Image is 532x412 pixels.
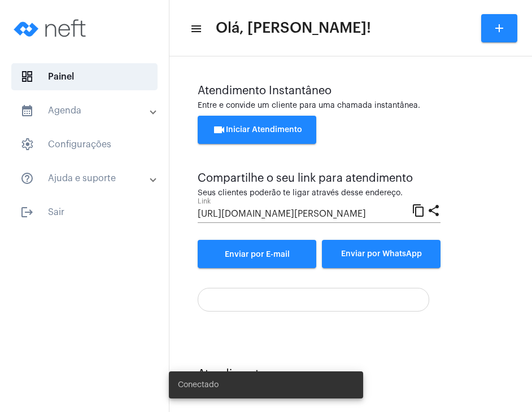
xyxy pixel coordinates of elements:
mat-icon: content_copy [412,203,425,217]
mat-expansion-panel-header: sidenav iconAgenda [7,97,169,124]
div: Seus clientes poderão te ligar através desse endereço. [198,189,441,198]
mat-icon: share [427,203,441,217]
div: Compartilhe o seu link para atendimento [198,172,441,185]
span: sidenav icon [20,138,34,151]
button: Iniciar Atendimento [198,116,316,144]
span: Iniciar Atendimento [212,126,302,134]
span: Enviar por E-mail [225,251,290,258]
mat-icon: sidenav icon [20,172,34,185]
span: Configurações [11,131,158,158]
div: Entre e convide um cliente para uma chamada instantânea. [198,102,504,110]
span: Painel [11,63,158,90]
a: Enviar por E-mail [198,240,316,268]
mat-icon: videocam [212,123,226,137]
span: Sair [11,199,158,226]
img: logo-neft-novo-2.png [9,6,94,51]
mat-icon: sidenav icon [190,22,201,36]
mat-expansion-panel-header: sidenav iconAjuda e suporte [7,165,169,192]
span: sidenav icon [20,70,34,84]
span: Enviar por WhatsApp [341,250,422,258]
mat-icon: sidenav icon [20,104,34,117]
div: Atendimento Instantâneo [198,85,504,97]
mat-panel-title: Ajuda e suporte [20,172,151,185]
mat-panel-title: Agenda [20,104,151,117]
button: Enviar por WhatsApp [322,240,441,268]
mat-icon: sidenav icon [20,205,34,219]
mat-icon: add [492,21,506,35]
span: Conectado [178,379,219,391]
span: Olá, [PERSON_NAME]! [216,19,371,37]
